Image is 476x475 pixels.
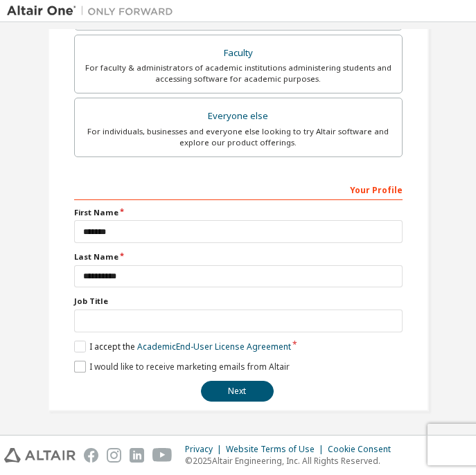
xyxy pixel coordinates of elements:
[130,448,144,463] img: linkedin.svg
[74,178,403,200] div: Your Profile
[7,4,180,18] img: Altair One
[328,444,399,455] div: Cookie Consent
[83,62,394,84] div: For faculty & administrators of academic institutions administering students and accessing softwa...
[83,107,394,126] div: Everyone else
[226,444,328,455] div: Website Terms of Use
[185,455,399,467] p: © 2025 Altair Engineering, Inc. All Rights Reserved.
[107,448,121,463] img: instagram.svg
[74,207,403,218] label: First Name
[74,361,290,373] label: I would like to receive marketing emails from Altair
[83,44,394,63] div: Faculty
[84,448,98,463] img: facebook.svg
[74,251,403,262] label: Last Name
[185,444,226,455] div: Privacy
[74,341,291,352] label: I accept the
[152,448,173,463] img: youtube.svg
[4,448,76,463] img: altair_logo.svg
[137,341,291,352] a: Academic End-User License Agreement
[74,296,403,307] label: Job Title
[201,381,274,402] button: Next
[83,126,394,148] div: For individuals, businesses and everyone else looking to try Altair software and explore our prod...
